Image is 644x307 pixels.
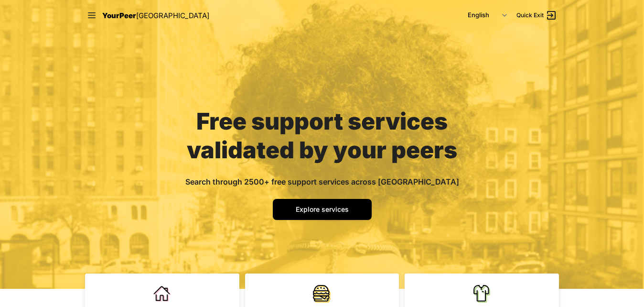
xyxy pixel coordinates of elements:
span: Quick Exit [516,11,544,19]
span: YourPeer [102,11,136,20]
a: YourPeer[GEOGRAPHIC_DATA] [102,10,209,22]
span: Explore services [296,205,349,213]
a: Explore services [273,199,372,220]
span: Free support services validated by your peers [187,107,457,164]
a: Quick Exit [516,10,557,21]
span: [GEOGRAPHIC_DATA] [136,11,209,20]
span: Search through 2500+ free support services across [GEOGRAPHIC_DATA] [185,177,459,186]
